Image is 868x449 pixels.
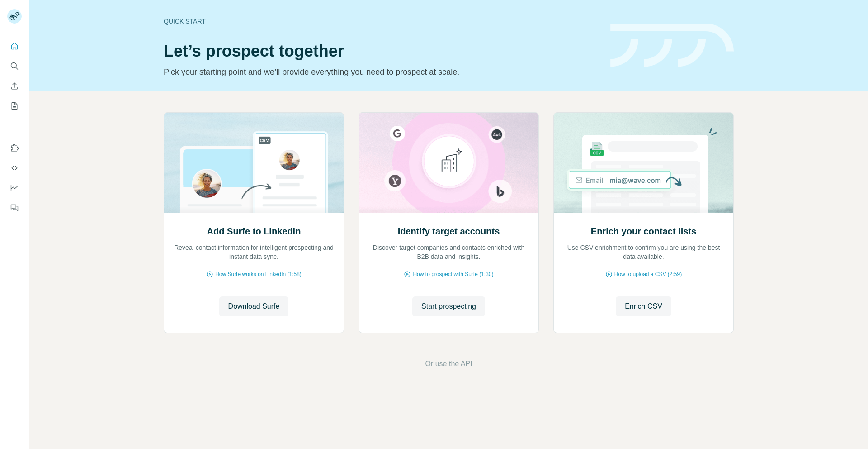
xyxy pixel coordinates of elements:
button: Use Surfe on LinkedIn [7,140,22,156]
p: Discover target companies and contacts enriched with B2B data and insights. [368,243,529,261]
button: Search [7,58,22,74]
img: Add Surfe to LinkedIn [164,113,344,213]
button: Feedback [7,200,22,216]
h2: Enrich your contact lists [591,225,696,238]
span: How to prospect with Surfe (1:30) [413,270,493,278]
button: Enrich CSV [616,296,671,316]
p: Reveal contact information for intelligent prospecting and instant data sync. [173,243,335,261]
button: Download Surfe [219,296,289,316]
img: Enrich your contact lists [553,113,734,213]
span: Start prospecting [421,301,476,312]
button: Use Surfe API [7,160,22,176]
img: banner [610,24,734,67]
button: Dashboard [7,180,22,196]
button: My lists [7,98,22,114]
p: Pick your starting point and we’ll provide everything you need to prospect at scale. [164,66,599,78]
img: Identify target accounts [359,113,539,213]
h2: Identify target accounts [398,225,500,238]
h1: Let’s prospect together [164,42,599,60]
p: Use CSV enrichment to confirm you are using the best data available. [563,243,724,261]
span: Download Surfe [228,301,280,312]
button: Enrich CSV [7,78,22,94]
button: Start prospecting [412,296,485,316]
h2: Add Surfe to LinkedIn [207,225,301,238]
button: Or use the API [425,358,472,369]
span: How to upload a CSV (2:59) [614,270,682,278]
div: Quick start [164,17,599,26]
span: How Surfe works on LinkedIn (1:58) [215,270,302,278]
button: Quick start [7,38,22,54]
span: Enrich CSV [625,301,662,312]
